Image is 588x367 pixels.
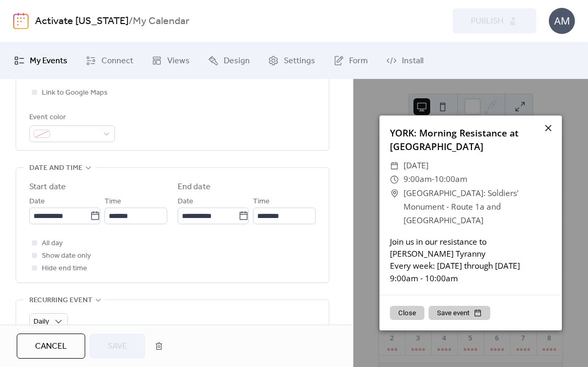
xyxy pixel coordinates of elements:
[390,306,424,320] button: Close
[78,47,141,75] a: Connect
[129,12,133,31] b: /
[403,174,432,185] span: 9:00am
[29,196,45,208] span: Date
[29,294,93,307] span: Recurring event
[349,55,368,67] span: Form
[178,181,211,193] div: End date
[390,187,399,200] div: ​
[200,47,258,75] a: Design
[284,55,315,67] span: Settings
[29,162,83,175] span: Date and time
[29,111,113,124] div: Event color
[390,159,399,173] div: ​
[390,173,399,186] div: ​
[42,250,91,262] span: Show date only
[402,55,423,67] span: Install
[6,47,75,75] a: My Events
[30,55,67,67] span: My Events
[378,47,431,75] a: Install
[29,181,66,193] div: Start date
[224,55,250,67] span: Design
[429,306,490,320] button: Save event
[253,196,270,208] span: Time
[133,12,189,31] b: My Calendar
[326,47,376,75] a: Form
[35,12,129,31] a: Activate [US_STATE]
[42,262,87,275] span: Hide end time
[379,236,562,284] div: Join us in our resistance to [PERSON_NAME] Tyranny Every week: [DATE] through [DATE] 9:00am - 10:...
[101,55,133,67] span: Connect
[178,196,193,208] span: Date
[42,237,63,250] span: All day
[434,174,467,185] span: 10:00am
[144,47,198,75] a: Views
[33,315,49,329] span: Daily
[260,47,323,75] a: Settings
[17,334,85,359] button: Cancel
[167,55,190,67] span: Views
[35,340,67,353] span: Cancel
[432,174,434,185] span: -
[549,8,575,34] div: AM
[403,159,429,173] span: [DATE]
[42,87,108,99] span: Link to Google Maps
[379,126,562,154] div: YORK: Morning Resistance at [GEOGRAPHIC_DATA]
[105,196,121,208] span: Time
[403,187,551,228] span: [GEOGRAPHIC_DATA]: Soldiers' Monument - Route 1a and [GEOGRAPHIC_DATA]
[13,13,29,29] img: logo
